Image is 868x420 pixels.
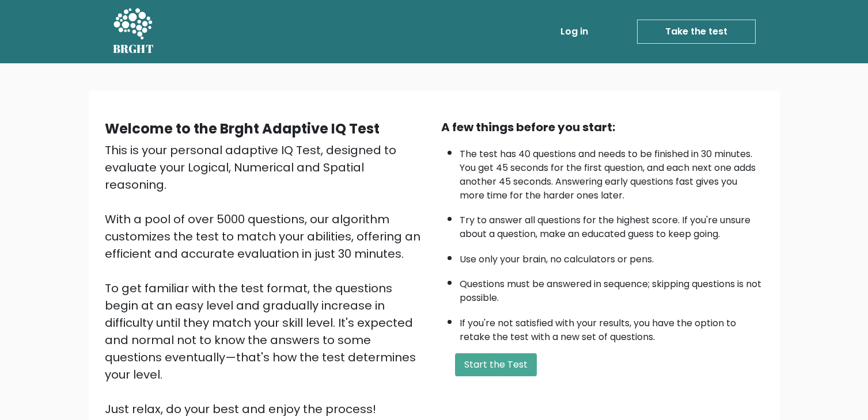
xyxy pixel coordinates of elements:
li: If you're not satisfied with your results, you have the option to retake the test with a new set ... [460,311,764,344]
a: BRGHT [113,5,154,59]
li: Use only your brain, no calculators or pens. [460,247,764,266]
button: Start the Test [455,353,537,376]
h5: BRGHT [113,42,154,56]
div: This is your personal adaptive IQ Test, designed to evaluate your Logical, Numerical and Spatial ... [105,142,427,418]
b: Welcome to the Brght Adaptive IQ Test [105,119,380,138]
li: Try to answer all questions for the highest score. If you're unsure about a question, make an edu... [460,208,764,241]
a: Take the test [637,20,756,44]
li: The test has 40 questions and needs to be finished in 30 minutes. You get 45 seconds for the firs... [460,142,764,203]
li: Questions must be answered in sequence; skipping questions is not possible. [460,272,764,305]
a: Log in [556,20,593,43]
div: A few things before you start: [441,119,764,136]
